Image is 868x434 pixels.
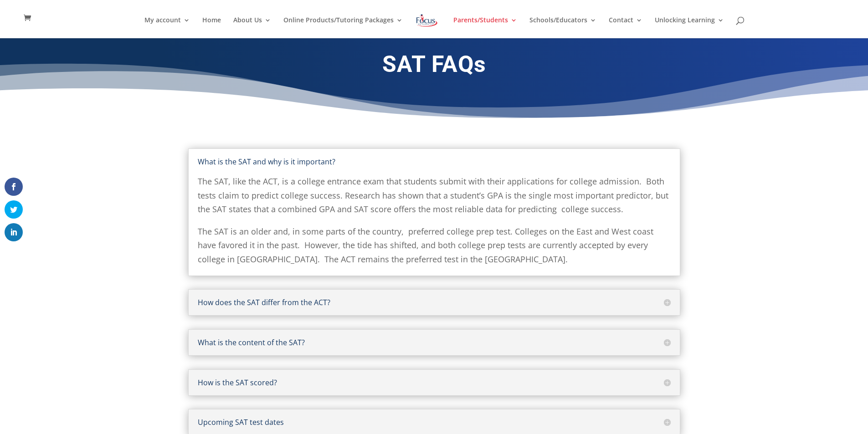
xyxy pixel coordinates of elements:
a: Unlocking Learning [655,17,724,38]
a: My account [144,17,190,38]
h5: How does the SAT differ from the ACT? [198,299,671,306]
h5: How is the SAT scored? [198,379,671,386]
img: Focus on Learning [415,12,439,29]
a: About Us [233,17,271,38]
a: Schools/Educators [529,17,596,38]
h5: What is the content of the SAT? [198,339,671,346]
h5: What is the SAT and why is it important? [198,158,671,165]
a: Parents/Students [453,17,517,38]
a: Home [202,17,221,38]
a: Online Products/Tutoring Packages [283,17,403,38]
a: Contact [609,17,642,38]
span: The SAT, like the ACT, is a college entrance exam that students submit with their applications fo... [198,176,668,214]
h5: Upcoming SAT test dates [198,419,671,426]
span: The SAT is an older and, in some parts of the country, preferred college prep test. Colleges on t... [198,226,653,265]
h1: SAT FAQs [188,51,680,82]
